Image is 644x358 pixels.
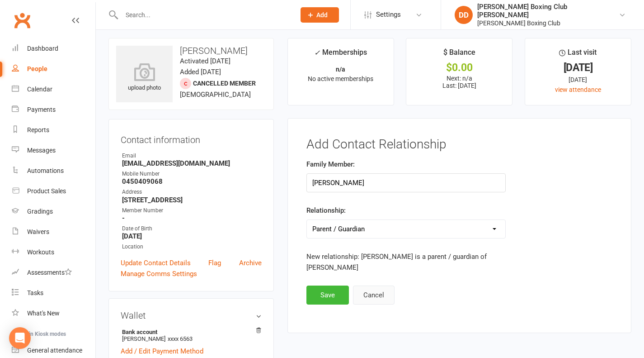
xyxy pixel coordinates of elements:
div: Product Sales [27,187,66,195]
div: Waivers [27,228,49,235]
div: Calendar [27,86,52,93]
a: Gradings [12,201,95,222]
a: Clubworx [11,9,33,32]
div: [PERSON_NAME] Boxing Club [PERSON_NAME] [477,3,619,19]
button: Save [306,286,349,305]
div: Gradings [27,208,53,215]
span: Settings [376,5,401,25]
div: Assessments [27,269,72,276]
h3: Add Contact Relationship [306,138,612,152]
div: [DATE] [533,75,623,85]
strong: n/a [336,66,345,73]
div: Payments [27,106,56,113]
div: [DATE] [533,63,623,72]
a: What's New [12,303,95,324]
div: People [27,65,47,72]
a: Automations [12,161,95,181]
a: Archive [239,258,262,268]
a: Product Sales [12,181,95,201]
label: Family Member: [306,159,355,170]
div: Date of Birth [122,224,262,233]
label: Relationship: [306,205,346,216]
span: Add [316,11,328,19]
a: Flag [208,258,221,268]
a: Tasks [12,283,95,303]
div: Workouts [27,248,54,256]
a: Messages [12,140,95,161]
a: Dashboard [12,38,95,59]
div: Open Intercom Messenger [9,327,31,349]
a: Manage Comms Settings [121,268,197,279]
li: [PERSON_NAME] [121,327,262,344]
div: Memberships [314,47,367,63]
div: Email [122,152,262,160]
a: Calendar [12,79,95,100]
a: Waivers [12,222,95,242]
a: Update Contact Details [121,258,191,268]
div: What's New [27,310,60,317]
strong: Bank account [122,329,257,335]
strong: [STREET_ADDRESS] [122,196,262,204]
span: No active memberships [308,75,373,82]
strong: [EMAIL_ADDRESS][DOMAIN_NAME] [122,159,262,167]
div: Mobile Number [122,170,262,178]
input: Search... [119,9,289,21]
div: Dashboard [27,45,58,52]
h3: Contact information [121,131,262,145]
div: Address [122,188,262,196]
i: ✓ [314,48,320,57]
strong: 0450409068 [122,177,262,186]
span: xxxx 6563 [168,335,193,342]
a: Assessments [12,263,95,283]
strong: [DATE] [122,232,262,240]
p: Next: n/a Last: [DATE] [414,75,504,89]
div: [PERSON_NAME] Boxing Club [477,19,619,27]
div: DD [455,6,473,24]
div: Member Number [122,206,262,215]
time: Activated [DATE] [180,57,230,65]
a: Add / Edit Payment Method [121,346,203,357]
time: Added [DATE] [180,68,221,76]
a: Payments [12,100,95,120]
strong: - [122,214,262,222]
h3: [PERSON_NAME] [116,46,266,56]
div: General attendance [27,347,82,354]
div: $ Balance [443,47,475,63]
div: New relationship: [PERSON_NAME] is a parent / guardian of [PERSON_NAME] [306,251,506,273]
div: Tasks [27,289,43,296]
div: upload photo [116,63,173,93]
span: [DEMOGRAPHIC_DATA] [180,91,251,99]
div: Location [122,243,262,251]
a: Reports [12,120,95,140]
a: Workouts [12,242,95,263]
div: Last visit [559,47,597,63]
h3: Wallet [121,310,262,320]
div: $0.00 [414,63,504,72]
a: view attendance [555,86,601,93]
button: Cancel [353,286,395,305]
div: Automations [27,167,64,174]
div: Reports [27,126,49,134]
a: People [12,59,95,79]
button: Add [301,7,339,23]
span: Cancelled member [193,80,256,87]
div: Messages [27,147,56,154]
